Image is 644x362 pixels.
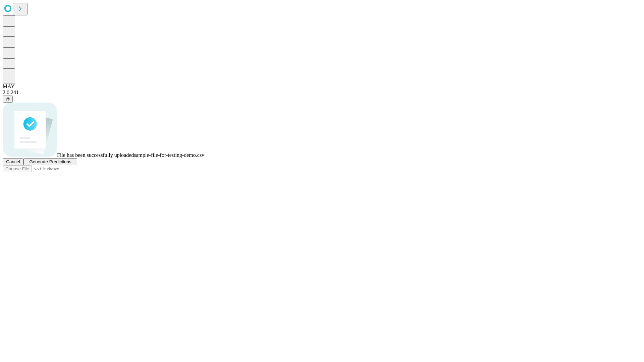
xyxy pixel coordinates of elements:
span: sample-file-for-testing-demo.csv [134,152,204,158]
span: Cancel [6,159,20,164]
button: Generate Predictions [23,158,77,165]
div: 2.0.241 [3,89,641,96]
button: @ [3,96,13,103]
button: Cancel [3,158,23,165]
div: MAY [3,83,641,89]
span: File has been successfully uploaded [57,152,134,158]
span: @ [5,97,10,102]
span: Generate Predictions [29,159,71,164]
